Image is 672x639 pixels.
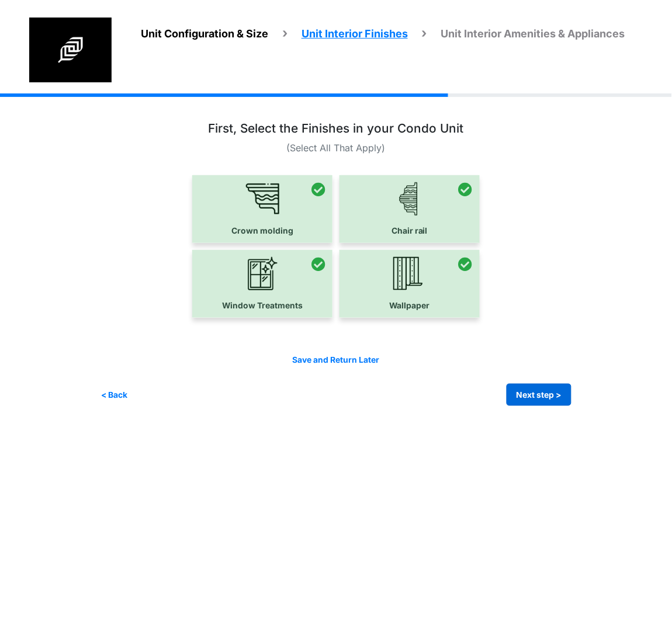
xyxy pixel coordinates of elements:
[101,384,129,407] button: < Back
[441,27,625,40] span: Unit Interior Amenities & Appliances
[507,384,571,407] button: Next step >
[293,355,380,364] a: Save and Return Later
[302,27,408,40] span: Unit Interior Finishes
[209,121,464,136] h3: First, Select the Finishes in your Condo Unit
[29,18,112,82] img: spp logo
[101,141,571,155] p: (Select All That Apply)
[141,27,268,40] span: Unit Configuration & Size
